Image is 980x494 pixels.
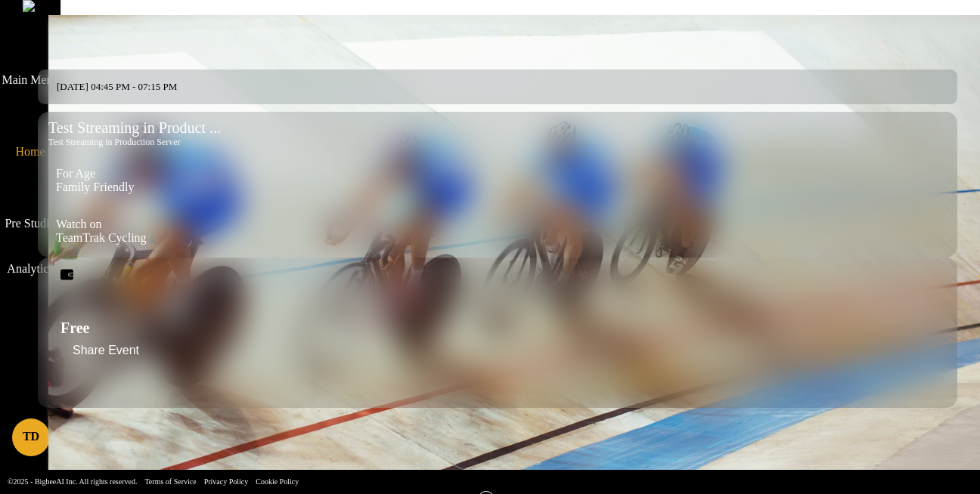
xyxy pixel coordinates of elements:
span: Test Streaming in Product ... [48,119,221,136]
a: Cookie Policy [256,477,299,486]
div: [DATE] 04:45 PM - 07:15 PM [49,81,946,93]
span: TeamTrak Cycling [56,231,147,244]
button: Share Event [60,337,151,364]
a: Privacy Policy [204,477,249,486]
div: Test Streaming in Production Server [48,137,942,148]
div: Family Friendly [56,181,942,194]
a: ©2025 - BigbeeAI Inc. All rights reserved. [8,477,137,486]
a: TD [12,418,50,456]
div: Watch on [56,218,942,231]
span: TD [14,420,48,452]
a: Terms of Service [144,477,196,486]
div: For Age [56,167,942,181]
span: Share Event [73,344,139,357]
h6: Free [60,320,942,337]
